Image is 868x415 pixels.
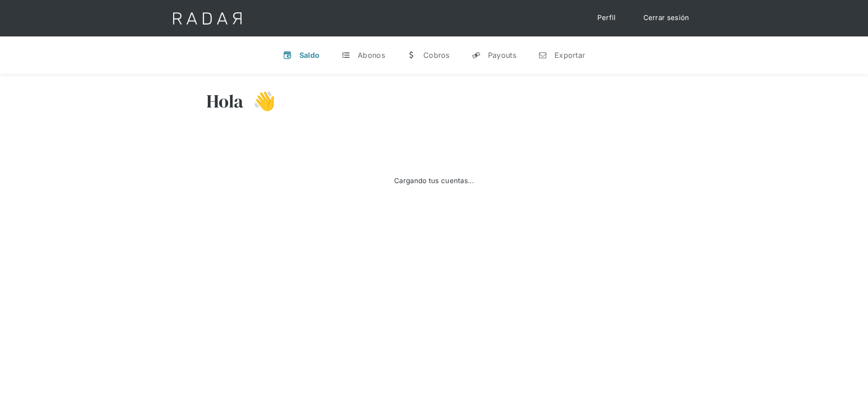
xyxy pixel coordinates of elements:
div: Cobros [423,51,450,60]
a: Cerrar sesión [634,9,699,27]
div: Exportar [555,51,585,60]
div: w [407,51,416,60]
div: t [341,51,350,60]
h3: 👋 [244,90,276,113]
div: Cargando tus cuentas... [394,176,474,186]
div: Abonos [358,51,385,60]
div: y [472,51,481,60]
div: v [283,51,292,60]
h3: Hola [206,90,244,113]
div: n [538,51,547,60]
a: Perfil [588,9,625,27]
div: Payouts [488,51,516,60]
div: Saldo [299,51,320,60]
